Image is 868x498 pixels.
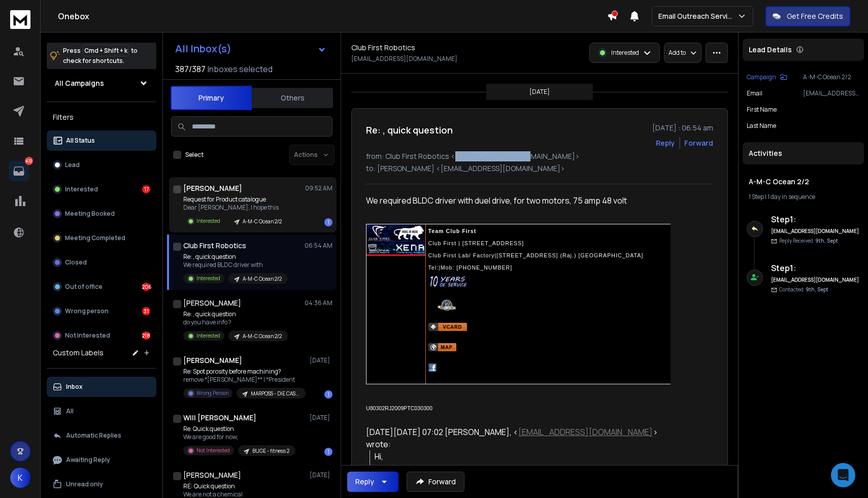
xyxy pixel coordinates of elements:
p: Email Outreach Service [658,11,737,21]
a: [EMAIL_ADDRESS][DOMAIN_NAME] [518,426,653,438]
button: Automatic Replies [47,425,156,446]
p: MARPOSS - DIE CASTING 2 [251,390,299,397]
p: Get Free Credits [787,11,843,21]
div: Reply [355,477,374,487]
div: 31 [142,307,150,315]
h1: All Campaigns [55,78,104,88]
p: Lead [65,161,80,169]
p: Re: Quick question [183,425,295,433]
p: Request for Product catalogue [183,195,288,204]
button: Closed [47,252,156,273]
p: Last Name [747,122,776,130]
span: 9th, Sept [815,237,838,244]
h1: Onebox [58,10,607,22]
p: Meeting Booked [65,210,115,218]
div: | [749,193,858,201]
p: Press to check for shortcuts. [63,46,138,66]
button: All [47,401,156,421]
a: 472 [9,161,29,181]
p: Closed [65,258,87,267]
p: Interested [65,185,98,193]
p: Wrong Person [196,389,228,397]
p: Not Interested [65,331,110,340]
button: Inbox [47,377,156,397]
button: Primary [171,86,252,110]
h1: [PERSON_NAME] [183,470,241,480]
font: | [439,265,441,271]
div: 218 [142,331,150,340]
div: Activities [743,142,864,164]
label: Select [185,151,204,159]
p: [DATE] [310,414,332,422]
div: Hi, [375,450,662,462]
p: [EMAIL_ADDRESS][DOMAIN_NAME] [351,55,457,63]
h1: [PERSON_NAME] [183,355,242,366]
button: Wrong person31 [47,301,156,321]
p: [DATE] [529,88,550,96]
p: remove *[PERSON_NAME]** | *President [183,376,305,384]
button: K [10,468,30,488]
p: RE: Quick question [183,482,305,490]
p: Campaign [747,73,776,81]
p: Out of office [65,283,103,291]
p: [DATE] [310,471,332,479]
p: BUGE - fitness 2 [252,447,289,455]
p: do you have info ? [183,318,288,326]
button: All Status [47,130,156,151]
img: View map [428,343,456,351]
button: Meeting Completed [47,228,156,248]
button: Reply [656,138,675,148]
span: 9th, Sept [806,286,828,293]
h1: Club First Robotics [183,241,246,251]
p: Wrong person [65,307,109,315]
p: Interested [196,217,220,225]
p: 06:54 AM [305,242,332,250]
p: Inbox [66,383,83,391]
button: Reply [347,472,398,492]
p: Interested [196,332,220,340]
p: to: [PERSON_NAME] <[EMAIL_ADDRESS][DOMAIN_NAME]> [366,163,713,174]
p: Not Interested [196,447,230,454]
h6: [EMAIL_ADDRESS][DOMAIN_NAME] [771,276,860,284]
button: All Inbox(s) [167,39,335,59]
h3: Inboxes selected [208,63,273,75]
img: Club First Group [366,224,425,256]
p: We required BLDC driver with [183,261,288,269]
p: Awaiting Reply [66,456,110,464]
h1: All Inbox(s) [175,44,231,54]
h6: Step 1 : [771,213,860,225]
h1: [PERSON_NAME] [183,183,242,193]
div: Open Intercom Messenger [831,463,855,487]
div: 17 [142,185,150,193]
p: We are good for now, [183,433,295,441]
p: Interested [611,49,639,57]
p: Interested [196,275,220,282]
p: Unread only [66,480,103,488]
p: [DATE] [310,356,332,364]
p: All Status [66,137,95,145]
h1: A-M-C Ocean 2/2 [749,177,858,187]
span: 387 / 387 [175,63,206,75]
p: All [66,407,74,415]
img: Facebook button [428,363,437,372]
h3: Filters [47,110,156,124]
button: Others [252,87,333,109]
h1: Will [PERSON_NAME] [183,413,256,423]
button: Forward [407,472,464,492]
p: from: Club First Robotics <[EMAIL_ADDRESS][DOMAIN_NAME]> [366,151,713,161]
button: Not Interested218 [47,325,156,346]
p: Email [747,89,762,97]
button: Interested17 [47,179,156,200]
button: Campaign [747,73,787,81]
div: [DATE][DATE] 07:02 [PERSON_NAME], < > wrote: [366,426,662,450]
p: 04:36 AM [305,299,332,307]
p: Lead Details [749,45,792,55]
p: Contacted [779,286,828,293]
p: [DATE] : 06:54 am [652,123,713,133]
img: Website [428,276,468,287]
div: 1 [324,218,332,226]
h6: [EMAIL_ADDRESS][DOMAIN_NAME] [771,227,860,235]
div: 1 [324,448,332,456]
